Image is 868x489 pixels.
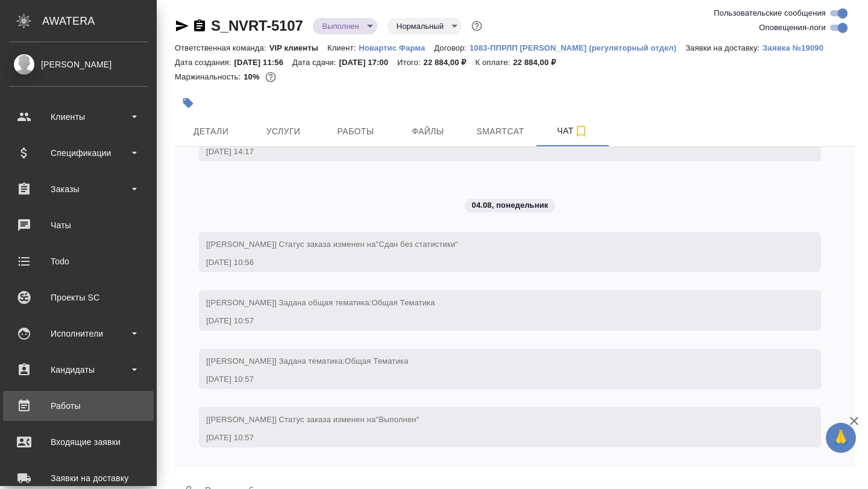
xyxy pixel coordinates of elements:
p: [DATE] 11:56 [234,58,292,67]
a: Работы [3,391,154,421]
span: Общая Тематика [345,357,408,366]
a: Входящие заявки [3,427,154,457]
p: Ответственная команда: [175,43,269,52]
span: [[PERSON_NAME]] Статус заказа изменен на [206,240,458,249]
button: Добавить тэг [175,90,201,116]
svg: Подписаться [574,124,588,139]
p: К оплате: [476,58,514,67]
p: Дата сдачи: [292,58,339,67]
p: Заявка №19090 [763,43,832,52]
button: 🙏 [826,423,856,453]
span: Общая Тематика [371,298,435,307]
span: Чат [544,123,602,139]
div: Входящие заявки [9,433,148,451]
span: Пользовательские сообщения [714,7,826,19]
div: [DATE] 10:56 [206,257,779,269]
span: [[PERSON_NAME]] Задана тематика: [206,357,408,366]
span: Работы [327,124,385,139]
span: 🙏 [831,425,851,450]
div: Чаты [9,216,148,234]
a: Todo [3,246,154,276]
p: 04.08, понедельник [472,199,549,211]
p: Маржинальность: [175,72,244,81]
p: 22 884,00 ₽ [424,58,476,67]
span: [[PERSON_NAME]] Задана общая тематика: [206,298,435,307]
p: Новартис Фарма [359,43,434,52]
p: [DATE] 17:00 [339,58,397,67]
div: Кандидаты [9,361,148,379]
div: Исполнители [9,325,148,343]
p: 22 884,00 ₽ [513,58,565,67]
p: 1083-ППРЛП [PERSON_NAME] (регуляторный отдел) [470,43,685,52]
div: Выполнен [387,18,462,34]
div: Клиенты [9,108,148,126]
span: Файлы [399,124,457,139]
a: 1083-ППРЛП [PERSON_NAME] (регуляторный отдел) [470,42,685,52]
a: S_NVRT-5107 [211,17,303,34]
div: [DATE] 10:57 [206,315,779,327]
button: 17091.20 RUB; [263,69,278,85]
p: Заявки на доставку: [685,43,763,52]
div: [DATE] 14:17 [206,146,779,158]
div: Заявки на доставку [9,469,148,487]
button: Скопировать ссылку [192,19,207,33]
button: Доп статусы указывают на важность/срочность заказа [469,18,485,34]
button: Скопировать ссылку для ЯМессенджера [175,19,189,33]
div: Проекты SC [9,288,148,307]
span: "Сдан без статистики" [376,240,458,249]
div: Работы [9,397,148,415]
span: Оповещения-логи [759,22,826,34]
span: Услуги [254,124,312,139]
div: [DATE] 10:57 [206,432,779,444]
a: Новартис Фарма [359,42,434,52]
p: Итого: [397,58,423,67]
div: Todo [9,252,148,270]
div: Заказы [9,180,148,198]
span: [[PERSON_NAME]] Статус заказа изменен на [206,415,419,424]
span: Детали [182,124,240,139]
p: Дата создания: [175,58,234,67]
p: VIP клиенты [269,43,327,52]
p: Договор: [434,43,470,52]
span: Smartcat [471,124,529,139]
div: [PERSON_NAME] [9,58,148,71]
div: [DATE] 10:57 [206,373,779,385]
div: AWATERA [42,9,157,33]
button: Заявка №19090 [763,42,832,54]
p: Клиент: [327,43,359,52]
a: Проекты SC [3,282,154,313]
p: 10% [244,72,262,81]
div: Выполнен [313,18,377,34]
span: "Выполнен" [376,415,419,424]
div: Спецификации [9,144,148,162]
button: Нормальный [393,21,447,31]
a: Чаты [3,210,154,240]
button: Выполнен [319,21,363,31]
